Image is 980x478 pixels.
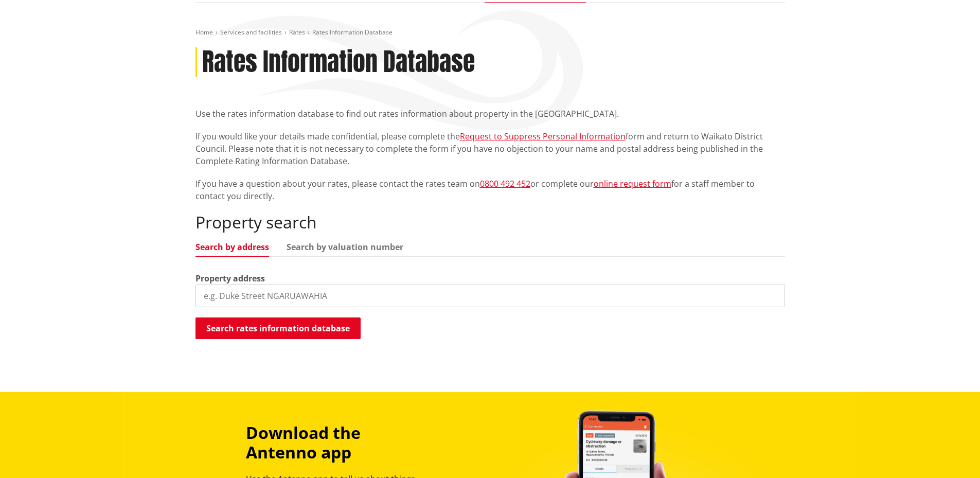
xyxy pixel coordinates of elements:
span: Rates Information Database [312,28,393,37]
a: Search by valuation number [287,243,403,251]
h2: Property search [195,213,785,232]
p: If you have a question about your rates, please contact the rates team on or complete our for a s... [195,178,785,202]
iframe: Messenger Launcher [933,435,970,472]
label: Property address [195,272,265,285]
a: Home [195,28,213,37]
a: Search by address [195,243,269,251]
a: Request to Suppress Personal Information [460,131,626,142]
input: e.g. Duke Street NGARUAWAHIA [195,285,785,307]
a: 0800 492 452 [480,178,530,189]
p: Use the rates information database to find out rates information about property in the [GEOGRAPHI... [195,108,785,120]
a: online request form [594,178,671,189]
p: If you would like your details made confidential, please complete the form and return to Waikato ... [195,130,785,167]
a: Rates [289,28,305,37]
nav: breadcrumb [195,28,785,37]
h3: Download the Antenno app [246,423,432,463]
h1: Rates Information Database [202,47,475,77]
a: Services and facilities [220,28,282,37]
button: Search rates information database [195,317,361,339]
